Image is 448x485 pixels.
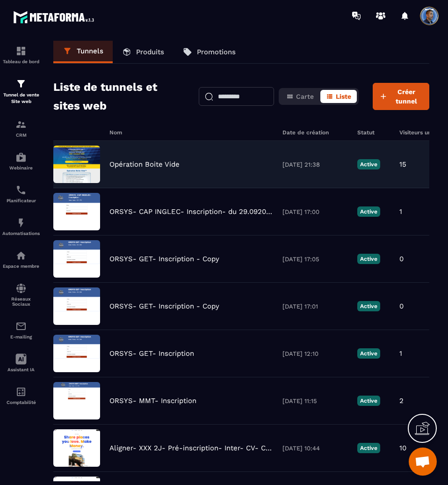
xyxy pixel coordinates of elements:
h6: Date de création [282,129,348,136]
p: Active [357,159,380,169]
h6: Nom [109,129,273,136]
a: Tunnels [53,41,113,63]
p: E-mailing [2,334,40,339]
a: automationsautomationsEspace membre [2,243,40,276]
a: accountantaccountantComptabilité [2,379,40,412]
p: 10 [399,444,406,452]
p: 0 [399,302,404,310]
img: accountant [15,386,27,397]
a: formationformationTunnel de vente Site web [2,71,40,112]
img: social-network [15,283,27,294]
p: 15 [399,160,406,169]
p: Active [357,443,380,453]
p: CRM [2,132,40,138]
p: Active [357,396,380,406]
img: formation [15,119,27,130]
img: formation [15,78,27,89]
h6: Visiteurs uniques [399,129,446,136]
p: 1 [399,349,402,358]
h2: Liste de tunnels et sites web [53,78,185,115]
span: Créer tunnel [390,87,423,106]
p: Opération Boite Vide [109,160,180,169]
p: ORSYS- GET- Inscription - Copy [109,302,219,310]
img: image [53,193,100,230]
p: Promotions [197,48,236,56]
img: automations [15,152,27,163]
a: schedulerschedulerPlanificateur [2,177,40,210]
img: automations [15,250,27,261]
img: formation [15,45,27,57]
p: Tunnels [77,47,103,55]
p: ORSYS- GET- Inscription - Copy [109,255,219,263]
a: Produits [113,41,173,63]
p: Aligner- XXX 2J- Pré-inscription- Inter- CV- Copy [109,444,273,452]
img: email [15,321,27,332]
button: Liste [320,90,357,103]
p: Comptabilité [2,400,40,405]
p: Réseaux Sociaux [2,296,40,307]
img: image [53,335,100,372]
p: [DATE] 21:38 [282,161,348,168]
p: [DATE] 17:05 [282,256,348,263]
a: Assistant IA [2,346,40,379]
p: Espace membre [2,264,40,269]
p: ORSYS- MMT- Inscription [109,397,196,405]
p: Active [357,206,380,217]
img: image [53,146,100,183]
p: Automatisations [2,231,40,236]
button: Carte [281,90,319,103]
span: Carte [296,93,314,100]
p: Webinaire [2,165,40,170]
p: 2 [399,397,404,405]
a: automationsautomationsWebinaire [2,145,40,177]
p: [DATE] 17:01 [282,303,348,310]
img: image [53,429,100,467]
p: Assistant IA [2,367,40,372]
p: 0 [399,255,404,263]
p: 1 [399,207,402,216]
p: [DATE] 11:15 [282,397,348,404]
img: scheduler [15,184,27,196]
p: ORSYS- GET- Inscription [109,349,194,358]
p: Active [357,254,380,264]
p: Tableau de bord [2,59,40,64]
h6: Statut [357,129,390,136]
img: image [53,287,100,325]
p: [DATE] 12:10 [282,350,348,357]
a: automationsautomationsAutomatisations [2,210,40,243]
img: image [53,382,100,419]
img: image [53,240,100,278]
p: [DATE] 17:00 [282,208,348,215]
a: formationformationCRM [2,112,40,145]
a: Promotions [173,41,245,63]
img: logo [13,8,97,26]
img: automations [15,217,27,228]
p: Produits [136,48,164,56]
a: emailemailE-mailing [2,314,40,346]
button: Créer tunnel [373,83,429,110]
p: Planificateur [2,198,40,203]
p: [DATE] 10:44 [282,445,348,452]
span: Liste [336,93,351,100]
p: Active [357,348,380,359]
p: ORSYS- CAP INGLEC- Inscription- du 29.092025 [109,207,273,216]
p: Active [357,301,380,311]
div: Ouvrir le chat [409,448,437,476]
a: formationformationTableau de bord [2,38,40,71]
a: social-networksocial-networkRéseaux Sociaux [2,276,40,314]
p: Tunnel de vente Site web [2,92,40,105]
